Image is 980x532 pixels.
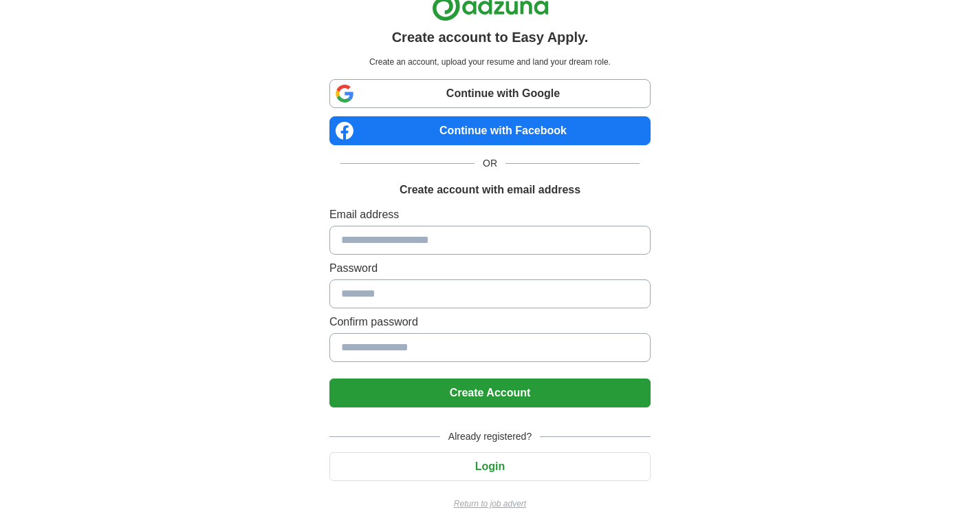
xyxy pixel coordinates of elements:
h1: Create account with email address [400,182,580,198]
label: Email address [329,206,651,223]
a: Return to job advert [329,498,651,510]
h1: Create account to Easy Apply. [392,27,589,47]
button: Create Account [329,379,651,407]
p: Create an account, upload your resume and land your dream role. [332,56,648,68]
label: Confirm password [329,314,651,330]
button: Login [329,452,651,481]
a: Continue with Facebook [329,116,651,145]
span: Already registered? [440,429,540,444]
a: Continue with Google [329,79,651,108]
a: Login [329,460,651,472]
span: OR [475,156,505,171]
label: Password [329,260,651,277]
